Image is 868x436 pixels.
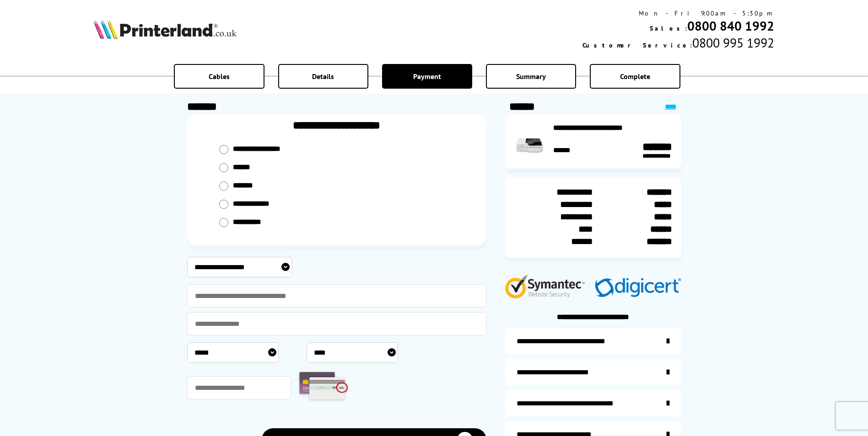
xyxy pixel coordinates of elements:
span: Summary [516,72,546,81]
a: additional-ink [505,328,681,354]
img: Printerland Logo [94,19,237,39]
span: 0800 995 1992 [692,34,774,51]
span: Cables [209,72,230,81]
a: items-arrive [505,359,681,385]
a: additional-cables [505,390,681,416]
span: Complete [620,72,650,81]
a: 0800 840 1992 [687,17,774,34]
span: Sales: [650,24,687,32]
span: Customer Service: [582,41,692,49]
span: Payment [413,72,441,81]
div: Mon - Fri 9:00am - 5:30pm [582,9,774,17]
span: Details [312,72,334,81]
